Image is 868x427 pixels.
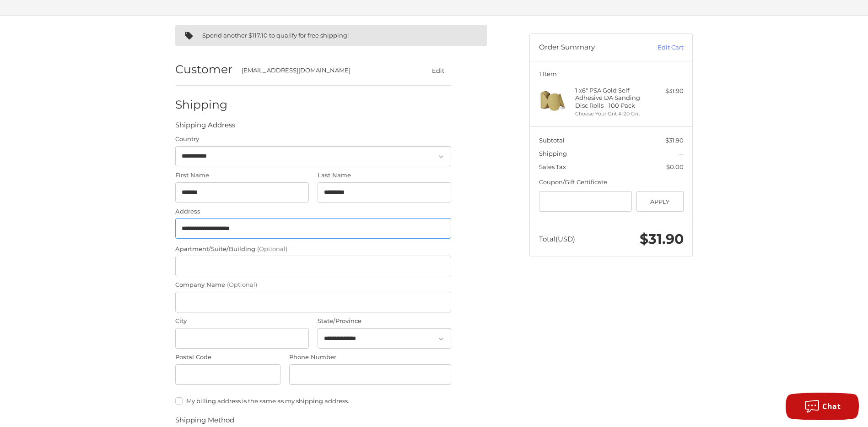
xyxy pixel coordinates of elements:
label: Apartment/Suite/Building [175,245,451,254]
label: Last Name [318,171,451,180]
h4: 1 x 6" PSA Gold Self Adhesive DA Sanding Disc Rolls - 100 Pack [575,87,645,109]
a: Edit Cart [637,43,684,52]
label: Company Name [175,280,451,290]
input: Gift Certificate or Coupon Code [539,191,632,212]
label: City [175,317,309,326]
span: -- [679,150,684,157]
span: Total (USD) [539,235,575,243]
h2: Customer [175,62,232,77]
span: $0.00 [666,163,684,170]
label: Phone Number [289,353,451,362]
div: Coupon/Gift Certificate [539,178,684,187]
h2: Shipping [175,98,229,112]
h3: Order Summary [539,43,637,52]
span: Spend another $117.10 to qualify for free shipping! [202,32,349,39]
span: Subtotal [539,137,565,144]
legend: Shipping Address [175,120,235,135]
span: Shipping [539,150,567,157]
div: $31.90 [647,87,684,96]
button: Apply [636,191,684,212]
small: (Optional) [227,281,257,288]
button: Edit [425,64,451,77]
label: Postal Code [175,353,280,362]
small: (Optional) [257,245,287,252]
span: Sales Tax [539,163,566,170]
div: [EMAIL_ADDRESS][DOMAIN_NAME] [242,66,407,75]
h3: 1 Item [539,70,684,77]
label: Country [175,135,451,144]
label: Address [175,207,451,216]
label: My billing address is the same as my shipping address. [175,397,451,405]
button: Chat [786,393,859,420]
span: $31.90 [640,230,684,247]
label: First Name [175,171,309,180]
span: $31.90 [665,137,684,144]
li: Choose Your Grit #120 Grit [575,110,645,118]
span: Chat [822,401,841,411]
label: State/Province [318,317,451,326]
